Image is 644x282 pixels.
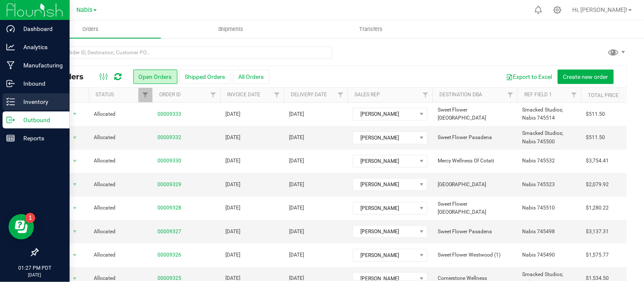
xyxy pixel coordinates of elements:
inline-svg: Reports [6,134,15,142]
span: $1,280.22 [586,204,609,212]
span: [DATE] [289,251,304,259]
span: [DATE] [225,110,240,118]
a: 00009330 [157,157,181,165]
a: Sales Rep [354,92,380,98]
span: $511.50 [586,110,605,118]
inline-svg: Manufacturing [6,61,15,70]
a: Transfers [301,20,442,38]
inline-svg: Analytics [6,43,15,51]
span: Allocated [94,228,147,236]
span: [DATE] [289,157,304,165]
span: [PERSON_NAME] [353,132,416,144]
a: Order ID [159,92,181,98]
inline-svg: Inventory [6,98,15,106]
span: $511.50 [586,134,605,142]
span: Shipments [207,25,255,33]
span: select [70,108,80,120]
span: Mercy Wellness Of Cotati [438,157,512,165]
iframe: Resource center [8,214,34,240]
span: [DATE] [225,134,240,142]
a: Filter [206,88,220,102]
span: Allocated [94,181,147,189]
a: 00009327 [157,228,181,236]
span: Smacked Studios; Nabis 745514 [523,106,576,122]
a: Filter [567,88,581,102]
a: Ref Field 1 [524,92,552,98]
span: Nabis 745498 [523,228,555,236]
a: Invoice Date [227,92,260,98]
span: $3,754.41 [586,157,609,165]
span: select [70,226,80,237]
span: $2,079.92 [586,181,609,189]
a: Status [96,92,114,98]
span: select [70,202,80,214]
span: Smacked Studios; Nabis 745500 [523,129,576,145]
span: Sweet Flower Pasadena [438,134,512,142]
a: Filter [419,88,433,102]
span: Hi, [PERSON_NAME]! [573,6,628,13]
span: [DATE] [225,228,240,236]
span: Nabis [77,6,93,14]
span: Nabis 745532 [523,157,555,165]
iframe: Resource center unread badge [25,213,35,223]
p: Inbound [15,78,66,89]
span: select [70,155,80,167]
a: Filter [138,88,152,102]
span: Sweet Flower Westwood (1) [438,251,512,259]
p: Dashboard [15,24,66,34]
button: Export to Excel [501,70,558,84]
span: select [70,179,80,190]
inline-svg: Dashboard [6,25,15,33]
a: 00009326 [157,251,181,259]
span: select [70,132,80,144]
p: Analytics [15,42,66,52]
a: Delivery Date [291,92,327,98]
p: Outbound [15,115,66,125]
span: Transfers [348,25,394,33]
span: Sweet Flower [GEOGRAPHIC_DATA] [438,106,512,122]
span: [PERSON_NAME] [353,108,416,120]
a: 00009332 [157,134,181,142]
span: Create new order [563,73,608,80]
button: Create new order [558,70,614,84]
span: [PERSON_NAME] [353,226,416,237]
button: All Orders [233,70,270,84]
span: [DATE] [289,228,304,236]
span: [DATE] [289,181,304,189]
span: [DATE] [289,204,304,212]
a: Destination DBA [439,92,482,98]
span: [DATE] [225,251,240,259]
span: [PERSON_NAME] [353,202,416,214]
span: Allocated [94,204,147,212]
inline-svg: Outbound [6,116,15,124]
span: select [70,249,80,261]
span: Nabis 745523 [523,181,555,189]
span: Allocated [94,110,147,118]
button: Open Orders [133,70,177,84]
span: Sweet Flower Pasadena [438,228,512,236]
span: [DATE] [225,181,240,189]
span: $1,575.77 [586,251,609,259]
span: Nabis 745510 [523,204,555,212]
a: Orders [20,20,161,38]
p: [DATE] [4,272,66,278]
p: Reports [15,133,66,143]
span: Orders [71,25,110,33]
span: Allocated [94,157,147,165]
inline-svg: Inbound [6,79,15,88]
span: Allocated [94,134,147,142]
button: Shipped Orders [180,70,231,84]
span: Allocated [94,251,147,259]
span: [DATE] [289,134,304,142]
a: 00009329 [157,181,181,189]
a: Total Price [588,92,619,98]
a: Shipments [161,20,301,38]
a: Filter [270,88,284,102]
span: [PERSON_NAME] [353,179,416,190]
span: [DATE] [225,157,240,165]
span: [PERSON_NAME] [353,155,416,167]
span: [PERSON_NAME] [353,249,416,261]
span: Nabis 745490 [523,251,555,259]
p: 01:27 PM PDT [4,264,66,272]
